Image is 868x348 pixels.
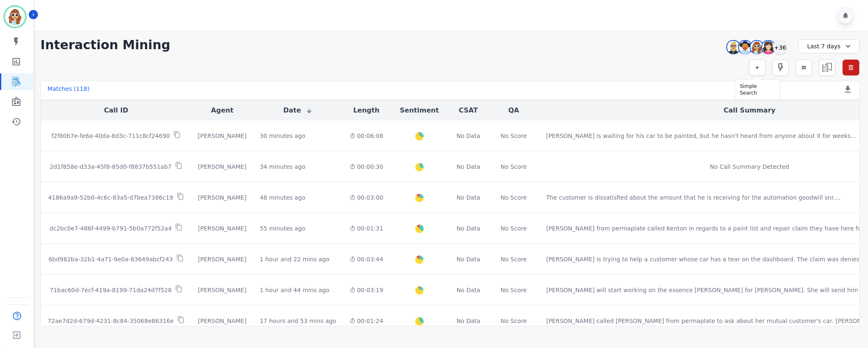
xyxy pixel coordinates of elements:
[350,132,383,140] div: 00:06:08
[455,224,481,233] div: No Data
[350,286,383,294] div: 00:03:19
[198,163,246,171] div: [PERSON_NAME]
[48,255,173,263] p: 6bd982ba-32b1-4a71-9e0a-83649abcf243
[260,163,305,171] div: 34 minutes ago
[455,317,481,325] div: No Data
[260,132,305,140] div: 30 minutes ago
[798,39,860,53] div: Last 7 days
[50,163,171,171] p: 2d1f858e-d33a-45f8-85d0-f8837b551ab7
[5,7,25,27] img: Bordered avatar
[350,224,383,233] div: 00:01:31
[350,317,383,325] div: 00:01:24
[546,193,841,202] div: The customer is dissatisfied about the amount that he is receiving for the automation goodwill sn...
[353,105,380,115] button: Length
[546,132,856,140] div: [PERSON_NAME] is waiting for his car to be painted, but he hasn't heard from anyone about it for ...
[740,83,775,96] div: Simple Search
[198,255,246,263] div: [PERSON_NAME]
[500,255,527,263] div: No Score
[400,105,439,115] button: Sentiment
[455,132,481,140] div: No Data
[500,286,527,294] div: No Score
[724,105,775,115] button: Call Summary
[500,163,527,171] div: No Score
[455,255,481,263] div: No Data
[283,105,313,115] button: Date
[198,132,246,140] div: [PERSON_NAME]
[508,105,519,115] button: QA
[211,105,233,115] button: Agent
[350,255,383,263] div: 00:03:44
[260,317,336,325] div: 17 hours and 53 mins ago
[48,193,173,202] p: 4186a9a9-52b0-4c6c-83a5-d7bea7386c19
[500,132,527,140] div: No Score
[198,224,246,233] div: [PERSON_NAME]
[198,193,246,202] div: [PERSON_NAME]
[51,132,170,140] p: f2f80b7e-fe6a-40da-8d3c-711c8cf24690
[48,317,174,325] p: 72ae7d2d-679d-4231-8c84-35068e86316e
[260,286,329,294] div: 1 hour and 44 mins ago
[40,38,170,53] h1: Interaction Mining
[260,255,329,263] div: 1 hour and 22 mins ago
[260,193,305,202] div: 48 minutes ago
[50,286,172,294] p: 71bac60d-7ecf-419a-8199-71da24d7f528
[48,85,90,96] div: Matches ( 118 )
[455,193,481,202] div: No Data
[500,193,527,202] div: No Score
[350,193,383,202] div: 00:03:00
[198,286,246,294] div: [PERSON_NAME]
[459,105,478,115] button: CSAT
[773,40,787,54] div: +36
[50,224,172,233] p: dc2bc0e7-486f-4499-b791-5b0a772f52a4
[500,224,527,233] div: No Score
[198,317,246,325] div: [PERSON_NAME]
[104,105,128,115] button: Call ID
[455,286,481,294] div: No Data
[260,224,305,233] div: 55 minutes ago
[350,163,383,171] div: 00:00:30
[500,317,527,325] div: No Score
[455,163,481,171] div: No Data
